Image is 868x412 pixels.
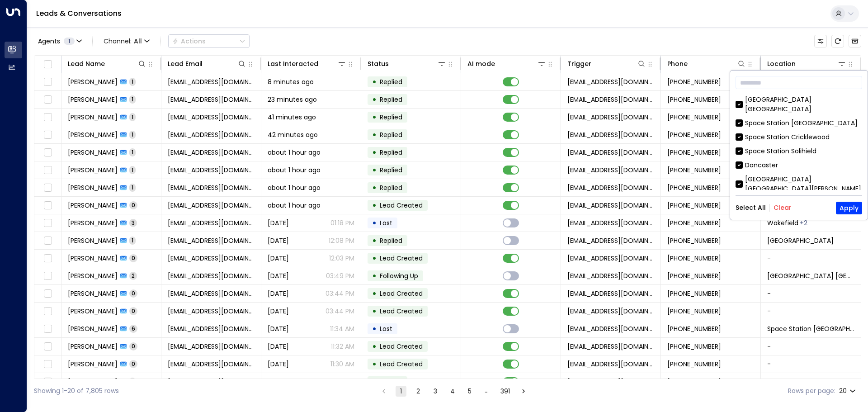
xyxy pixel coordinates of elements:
div: Lead Email [168,58,246,69]
span: +447784791081 [667,95,721,104]
span: Toggle select row [42,359,53,370]
span: Paula Smith [68,324,118,333]
span: 1 [129,78,136,85]
button: Apply [836,202,862,214]
span: westj@smallpots.co.uk [168,166,255,175]
div: • [372,286,377,301]
span: leads@space-station.co.uk [567,377,654,386]
div: Phone [667,58,688,69]
p: 03:44 PM [325,289,354,298]
span: +447478851384 [667,377,721,386]
span: Lead Created [380,289,423,298]
span: Jul 29, 2025 [268,289,289,298]
span: +441252876258 [667,307,721,316]
span: 8 minutes ago [268,77,314,86]
div: • [372,303,377,319]
span: Following Up [380,271,418,280]
div: Status [368,58,446,69]
span: All [134,38,142,45]
span: paulw@bluewilson.co.uk [168,342,255,351]
span: leads@space-station.co.uk [567,289,654,298]
span: Toggle select row [42,235,53,246]
span: leads@space-station.co.uk [567,360,654,369]
div: Doncaster [736,161,862,170]
span: paulaw@smallplace.co.uk [168,148,255,157]
span: Jul 30, 2025 [268,271,289,280]
p: 12:08 PM [329,236,354,245]
span: sesames-goulash.5y@icloud.com [168,95,255,104]
button: Clear [774,204,792,211]
div: • [372,215,377,231]
span: Paula Smith [68,183,118,192]
div: Last Interacted [268,58,346,69]
span: Jul 29, 2025 [268,307,289,316]
span: Paula Smith [68,271,118,280]
p: 11:34 AM [330,324,354,333]
div: • [372,92,377,107]
button: Archived Leads [849,35,861,47]
div: [GEOGRAPHIC_DATA] [GEOGRAPHIC_DATA][PERSON_NAME] [736,175,862,194]
div: … [481,386,492,397]
div: Location [767,58,796,69]
p: 03:44 PM [325,307,354,316]
span: Space Station Cricklewood [767,377,852,386]
span: leads@space-station.co.uk [567,236,654,245]
span: paulw@bluewilson.co.uk [168,307,255,316]
td: - [761,355,861,373]
span: 1 [129,113,136,121]
div: Last Interacted [268,58,318,69]
span: 1 [129,237,136,244]
span: Toggle select row [42,94,53,105]
span: paulw@bluewilson.co.uk [168,183,255,192]
span: +441252876258 [667,289,721,298]
div: Space Station Solihield [745,147,816,156]
div: • [372,339,377,354]
a: Leads & Conversations [36,8,122,19]
span: Jul 16, 2025 [268,360,289,369]
span: +441252876258 [667,271,721,280]
td: - [761,250,861,267]
div: [GEOGRAPHIC_DATA] [GEOGRAPHIC_DATA] [745,95,862,114]
div: • [372,162,377,178]
span: leads@space-station.co.uk [567,271,654,280]
span: Toggle select row [42,147,53,158]
span: +441252876258 [667,236,721,245]
span: +441615855220 [667,166,721,175]
span: jamesfox1132pat@gmail.com [168,113,255,122]
p: 03:49 PM [326,271,354,280]
button: page 1 [396,386,406,397]
span: Simisola Oghene [68,130,118,139]
span: +447754034782 [667,113,721,122]
span: Lead Created [380,342,423,351]
div: • [372,268,377,284]
div: • [372,109,377,125]
span: paulw@bluewilson.co.uk [168,218,255,227]
div: Space Station [GEOGRAPHIC_DATA] [745,118,858,128]
div: Button group with a nested menu [168,34,250,48]
span: Jul 31, 2025 [268,236,289,245]
span: Toggle select row [42,200,53,211]
span: Replied [380,183,402,192]
span: leads@space-station.co.uk [567,201,654,210]
span: about 1 hour ago [268,148,321,157]
span: James Fox [68,113,118,122]
div: • [372,180,377,195]
td: - [761,285,861,302]
span: leads@space-station.co.uk [567,113,654,122]
span: leads@space-station.co.uk [567,324,654,333]
span: alannaparryx@gmail.com [168,77,255,86]
div: Space Station Cricklewood [736,133,862,142]
div: Lead Name [68,58,146,69]
span: Toggle select row [42,76,53,88]
span: 42 minutes ago [268,130,318,139]
span: Toggle select row [42,165,53,176]
span: 1 [129,131,136,138]
span: paulw@bluewilson.co.uk [168,360,255,369]
div: • [372,321,377,336]
span: Lead Created [380,201,423,210]
span: 1 [129,95,136,103]
span: +441252876258 [667,201,721,210]
div: • [372,198,377,213]
nav: pagination navigation [378,385,529,397]
span: Space Station Stirchley [767,236,834,245]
